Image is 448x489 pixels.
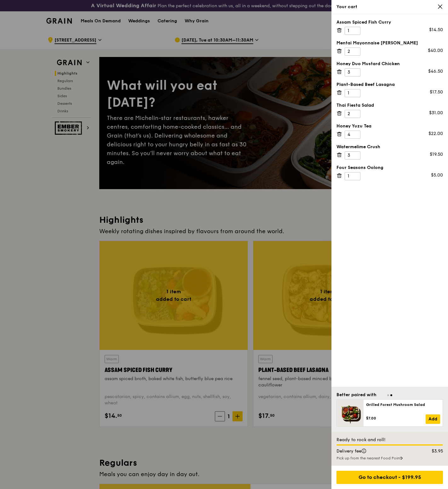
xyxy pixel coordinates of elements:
div: $7.00 [366,416,426,421]
div: Honey Yuzu Tea [336,123,443,129]
div: Assam Spiced Fish Curry [336,19,443,25]
div: $22.00 [428,131,443,137]
div: $46.50 [428,68,443,75]
div: $17.50 [430,89,443,95]
span: Go to slide 2 [390,394,392,396]
div: Honey Duo Mustard Chicken [336,61,443,67]
div: $19.50 [430,151,443,158]
div: Delivery fee [333,448,418,454]
div: Better paired with [336,392,376,398]
div: Mentai Mayonnaise [PERSON_NAME] [336,40,443,46]
div: Plant-Based Beef Lasagna [336,81,443,88]
span: Go to slide 1 [387,394,389,396]
div: Pick up from the nearest Food Point [336,456,443,461]
div: $5.00 [431,172,443,178]
div: $40.00 [428,48,443,54]
div: Go to checkout - $199.95 [336,471,443,484]
div: Watermelime Crush [336,144,443,150]
div: $14.50 [429,27,443,33]
a: Add [426,414,440,424]
div: Thai Fiesta Salad [336,102,443,109]
div: $31.00 [429,110,443,116]
div: Ready to rock and roll! [336,437,443,443]
div: Your cart [336,4,443,10]
div: Grilled Forest Mushroom Salad [366,402,440,407]
div: Four Seasons Oolong [336,165,443,171]
div: $3.95 [418,448,447,454]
